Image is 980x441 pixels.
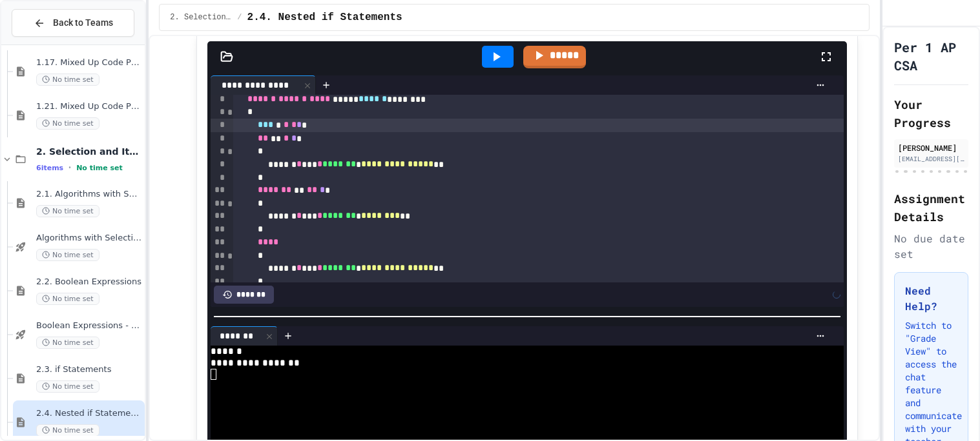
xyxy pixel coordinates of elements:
[894,95,968,132] h2: Your Progress
[36,364,142,375] span: 2.3. if Statements
[36,189,142,200] span: 2.1. Algorithms with Selection and Repetition
[894,38,968,74] h1: Per 1 AP CSA
[36,117,99,130] span: No time set
[36,424,99,436] span: No time set
[905,283,957,314] h3: Need Help?
[247,10,402,25] span: 2.4. Nested if Statements
[36,73,99,86] span: No time set
[898,154,964,164] div: [EMAIL_ADDRESS][DOMAIN_NAME]
[36,293,99,305] span: No time set
[53,16,113,30] span: Back to Teams
[36,146,142,157] span: 2. Selection and Iteration
[36,277,142,288] span: 2.2. Boolean Expressions
[898,142,964,153] div: [PERSON_NAME]
[894,190,968,226] h2: Assignment Details
[36,101,142,112] span: 1.21. Mixed Up Code Practice 1b (1.7-1.15)
[36,320,142,331] span: Boolean Expressions - Quiz
[36,57,142,68] span: 1.17. Mixed Up Code Practice 1.1-1.6
[170,12,232,23] span: 2. Selection and Iteration
[76,164,123,172] span: No time set
[237,12,242,23] span: /
[68,162,71,173] span: •
[36,164,63,172] span: 6 items
[36,380,99,393] span: No time set
[36,408,142,419] span: 2.4. Nested if Statements
[12,9,134,37] button: Back to Teams
[36,337,99,349] span: No time set
[36,249,99,261] span: No time set
[894,231,968,262] div: No due date set
[36,205,99,217] span: No time set
[36,233,142,244] span: Algorithms with Selection and Repetition - Topic 2.1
